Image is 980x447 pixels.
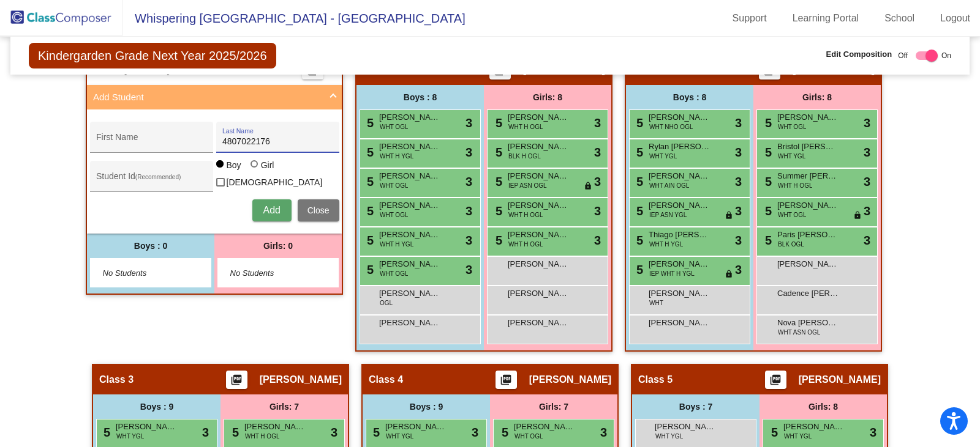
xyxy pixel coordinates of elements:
[762,175,772,188] span: 5
[466,260,472,279] span: 3
[594,202,601,220] span: 3
[29,43,276,68] span: Kindergarden Grade Next Year 2025/2026
[363,394,490,419] div: Boys : 9
[202,423,209,441] span: 3
[87,85,342,109] mat-expansion-panel-header: Add Student
[380,122,408,131] span: WHT OGL
[768,426,778,439] span: 5
[777,317,839,329] span: Nova [PERSON_NAME]
[875,9,924,28] a: School
[252,199,292,221] button: Add
[298,199,339,221] button: Close
[753,85,881,109] div: Girls: 8
[777,141,839,153] span: Bristol [PERSON_NAME]
[87,109,342,234] div: Add Student
[626,85,753,109] div: Boys : 8
[364,175,374,188] span: 5
[514,421,575,433] span: [PERSON_NAME] [PERSON_NAME]
[508,258,569,270] span: [PERSON_NAME] De [PERSON_NAME]
[649,210,687,220] span: IEP ASN YGL
[508,152,541,161] span: BLK H OGL
[466,114,472,132] span: 3
[222,137,333,147] input: Last Name
[759,394,887,419] div: Girls: 8
[386,432,413,441] span: WHT YGL
[762,204,772,218] span: 5
[230,267,307,279] span: No Students
[768,374,783,391] mat-icon: picture_as_pdf
[508,229,569,241] span: [PERSON_NAME] Orge
[244,421,306,433] span: [PERSON_NAME] [PERSON_NAME]
[594,143,601,161] span: 3
[260,159,274,171] div: Girl
[649,298,663,308] span: WHT
[226,371,247,389] button: Print Students Details
[508,317,569,329] span: [PERSON_NAME] [PERSON_NAME]
[227,175,323,190] span: [DEMOGRAPHIC_DATA]
[649,317,710,329] span: [PERSON_NAME]
[380,210,408,220] span: WHT OGL
[116,421,177,433] span: [PERSON_NAME] [PERSON_NAME]
[356,85,484,109] div: Boys : 8
[380,269,408,278] span: WHT OGL
[762,234,772,247] span: 5
[759,61,780,79] button: Print Students Details
[594,114,601,132] span: 3
[508,181,547,190] span: IEP ASN OGL
[508,287,569,300] span: [PERSON_NAME]
[633,204,643,218] span: 5
[638,374,673,386] span: Class 5
[783,421,845,433] span: [PERSON_NAME]
[364,234,374,247] span: 5
[116,432,144,441] span: WHT YGL
[864,172,870,191] span: 3
[508,170,569,182] span: [PERSON_NAME] [PERSON_NAME]
[379,317,440,329] span: [PERSON_NAME] [PERSON_NAME]
[735,231,742,249] span: 3
[778,122,806,131] span: WHT OGL
[649,152,677,161] span: WHT YGL
[725,211,733,221] span: lock
[735,260,742,279] span: 3
[864,202,870,220] span: 3
[263,205,280,215] span: Add
[941,50,951,61] span: On
[379,170,440,182] span: [PERSON_NAME] [PERSON_NAME]
[123,9,466,28] span: Whispering [GEOGRAPHIC_DATA] - [GEOGRAPHIC_DATA]
[633,234,643,247] span: 5
[649,199,710,212] span: [PERSON_NAME]
[762,146,772,159] span: 5
[735,202,742,220] span: 3
[777,258,839,270] span: [PERSON_NAME]
[864,231,870,249] span: 3
[649,258,710,270] span: [PERSON_NAME]
[379,141,440,153] span: [PERSON_NAME]
[364,146,374,159] span: 5
[529,374,611,386] span: [PERSON_NAME]
[655,421,716,433] span: [PERSON_NAME]
[490,394,617,419] div: Girls: 7
[489,61,511,79] button: Print Students Details
[594,231,601,249] span: 3
[649,269,695,278] span: IEP WHT H YGL
[508,141,569,153] span: [PERSON_NAME] [PERSON_NAME]
[245,432,279,441] span: WHT H OGL
[632,394,759,419] div: Boys : 7
[723,9,777,28] a: Support
[331,423,337,441] span: 3
[633,263,643,276] span: 5
[379,111,440,124] span: [PERSON_NAME]
[633,146,643,159] span: 5
[778,328,820,337] span: WHT ASN OGL
[229,426,239,439] span: 5
[260,374,342,386] span: [PERSON_NAME]
[649,240,683,249] span: WHT H YGL
[379,287,440,300] span: [PERSON_NAME]
[484,85,611,109] div: Girls: 8
[364,204,374,218] span: 5
[93,91,321,105] mat-panel-title: Add Student
[96,137,206,147] input: First Name
[307,205,330,215] span: Close
[777,170,839,182] span: Summer [PERSON_NAME]
[765,371,786,389] button: Print Students Details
